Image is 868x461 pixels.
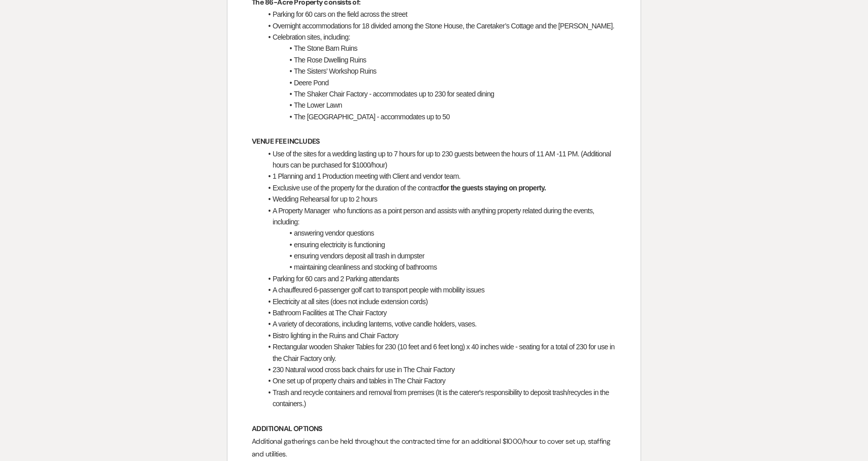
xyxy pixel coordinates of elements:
[273,22,614,30] span: Overnight accommodations for 18 divided among the Stone House, the Caretaker’s Cottage and the [P...
[294,101,342,109] span: The Lower Lawn
[294,56,366,64] span: The Rose Dwelling Ruins
[262,364,616,375] li: 230 Natural wood cross back chairs for use in The Chair Factory
[262,261,616,273] li: maintaining cleanliness and stocking of bathrooms
[441,184,546,192] strong: for the guests staying on property.
[262,227,616,239] li: answering vendor questions
[294,79,328,87] span: Deere Pond
[294,67,376,75] span: The Sisters’ Workshop Ruins
[262,284,616,295] li: A chauffeured 6-passenger golf cart to transport people with mobility issues
[294,90,494,98] span: The Shaker Chair Factory - accommodates up to 230 for seated dining
[262,239,616,250] li: ensuring electricity is functioning
[262,205,616,228] li: A Property Manager who functions as a point person and assists with anything property related dur...
[262,307,616,318] li: Bathroom Facilities at The Chair Factory
[262,296,616,307] li: Electricity at all sites (does not include extension cords)
[294,44,357,52] span: The Stone Barn Ruins
[262,148,616,171] li: Use of the sites for a wedding lasting up to 7 hours for up to 230 guests between the hours of 11...
[262,330,616,341] li: Bistro lighting in the Ruins and Chair Factory
[252,435,616,460] p: Additional gatherings can be held throughout the contracted time for an additional $1000/hour to ...
[262,193,616,205] li: Wedding Rehearsal for up to 2 hours
[294,113,450,121] span: The [GEOGRAPHIC_DATA] - accommodates up to 50
[262,250,616,261] li: ensuring vendors deposit all trash in dumpster
[262,171,616,182] li: 1 Planning and 1 Production meeting with Client and vendor team.
[262,182,616,193] li: Exclusive use of the property for the duration of the contract
[273,33,350,41] span: Celebration sites, including:
[252,137,320,146] strong: VENUE FEE INCLUDES
[262,273,616,284] li: Parking for 60 cars and 2 Parking attendants
[273,10,407,18] span: Parking for 60 cars on the field across the street
[252,424,322,433] strong: ADDITIONAL OPTIONS
[262,341,616,364] li: Rectangular wooden Shaker Tables for 230 (10 feet and 6 feet long) x 40 inches wide - seating for...
[262,387,616,410] li: Trash and recycle containers and removal from premises (It is the caterer's responsibility to dep...
[262,318,616,330] li: A variety of decorations, including lanterns, votive candle holders, vases.
[262,375,616,386] li: One set up of property chairs and tables in The Chair Factory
